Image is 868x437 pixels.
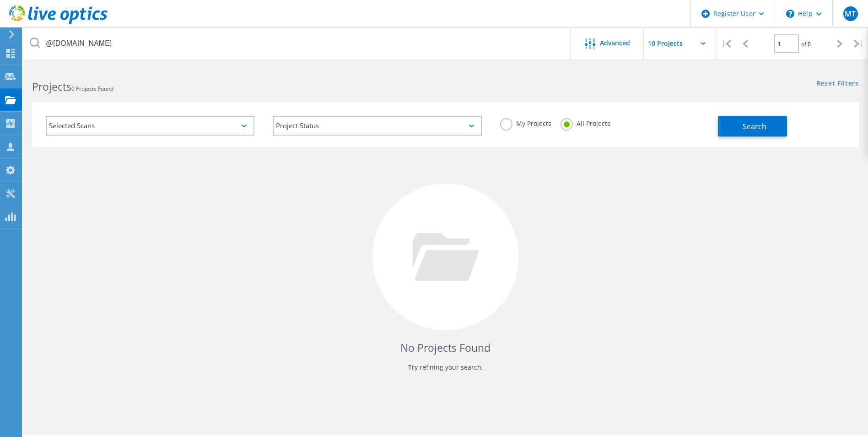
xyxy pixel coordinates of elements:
span: of 0 [801,40,811,48]
label: All Projects [561,118,610,127]
div: Project Status [273,116,481,136]
div: | [717,27,736,60]
a: Live Optics Dashboard [9,19,108,26]
p: Try refining your search. [41,360,850,375]
span: Search [743,121,766,131]
div: Selected Scans [46,116,254,136]
span: 0 Projects Found [71,85,113,93]
span: MT [845,10,856,17]
b: Projects [32,79,71,94]
label: My Projects [500,118,551,127]
button: Search [718,116,787,137]
h4: No Projects Found [41,340,850,355]
svg: \n [786,10,794,18]
span: Advanced [600,40,630,46]
div: | [849,27,868,60]
a: Reset Filters [816,80,859,88]
input: Search projects by name, owner, ID, company, etc [23,27,571,60]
